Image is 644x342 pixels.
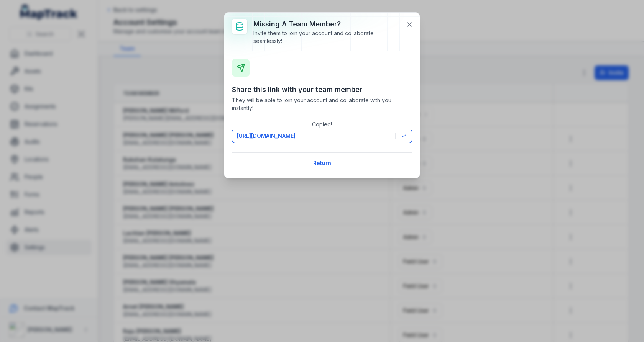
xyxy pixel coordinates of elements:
[232,129,412,143] button: [URL][DOMAIN_NAME]
[308,156,336,170] button: Return
[253,29,400,45] div: Invite them to join your account and collaborate seamlessly!
[237,132,296,140] span: [URL][DOMAIN_NAME]
[232,84,412,95] h3: Share this link with your team member
[312,121,332,128] span: Copied!
[253,19,400,29] h3: Missing a team member?
[232,97,412,112] span: They will be able to join your account and collaborate with you instantly!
